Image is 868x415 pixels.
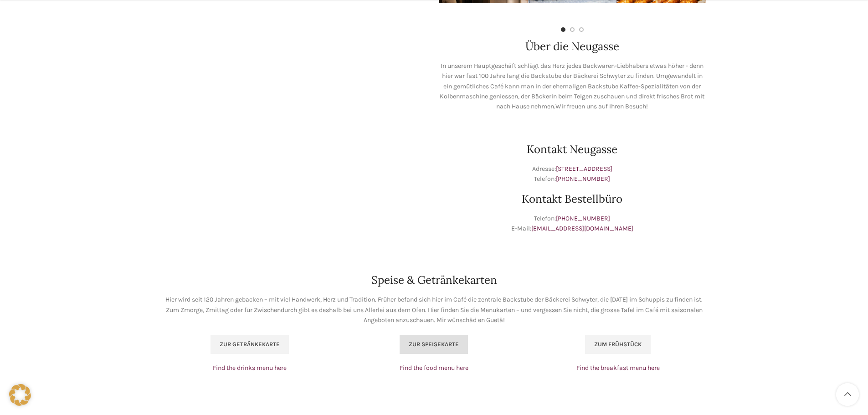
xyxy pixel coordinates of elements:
[409,341,459,348] span: Zur Speisekarte
[594,341,642,348] span: Zum Frühstück
[439,214,706,234] p: Telefon: E-Mail:
[400,335,468,354] a: Zur Speisekarte
[211,335,289,354] a: Zur Getränkekarte
[439,61,706,112] p: In unserem Hauptgeschäft schlägt das Herz jedes Backwaren-Liebhabers etwas höher - denn hier war ...
[439,41,706,52] h2: Über die Neugasse
[531,225,633,232] a: [EMAIL_ADDRESS][DOMAIN_NAME]
[555,102,648,110] span: Wir freuen uns auf Ihren Besuch!
[576,364,660,372] a: Find the breakfast menu here
[570,27,575,32] li: Go to slide 2
[163,295,706,325] p: Hier wird seit 120 Jahren gebacken – mit viel Handwerk, Herz und Tradition. Früher befand sich hi...
[439,144,706,155] h2: Kontakt Neugasse
[836,383,859,406] a: Scroll to top button
[556,165,612,173] a: [STREET_ADDRESS]
[561,27,565,32] li: Go to slide 1
[163,61,430,198] iframe: bäckerei schwyter neugasse
[220,341,280,348] span: Zur Getränkekarte
[579,27,584,32] li: Go to slide 3
[556,215,610,222] a: [PHONE_NUMBER]
[439,164,706,184] p: Adresse: Telefon:
[439,194,706,205] h2: Kontakt Bestellbüro
[400,364,468,372] a: Find the food menu here
[556,175,610,183] a: [PHONE_NUMBER]
[163,275,706,286] h2: Speise & Getränkekarten
[213,364,287,372] a: Find the drinks menu here
[585,335,651,354] a: Zum Frühstück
